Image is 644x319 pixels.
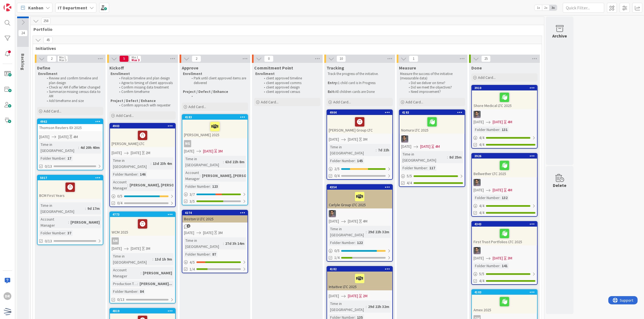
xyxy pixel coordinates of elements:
strong: Enrollment [111,71,130,76]
span: 0/13 [45,238,52,244]
div: 5017 [40,176,103,180]
span: Done [471,65,482,71]
div: Time in [GEOGRAPHIC_DATA] [184,237,223,250]
span: : [137,281,138,287]
div: 9d 17m [86,205,101,211]
span: [DATE] [203,230,213,236]
span: 1/4 [190,266,195,272]
span: 1 [409,55,418,62]
span: Commitment Point [254,65,293,71]
input: Quick Filter... [563,3,604,13]
div: Account Manager [112,179,127,191]
span: 2 [192,55,201,62]
div: Archive [553,33,567,39]
span: 2 / 5 [334,166,340,172]
span: : [223,240,224,246]
span: Portfolio [33,26,537,32]
span: : [68,219,69,225]
div: 37 [66,230,73,236]
div: 4/4 [472,202,537,209]
span: Add Card... [478,75,496,80]
div: 4773 [110,212,175,217]
div: 4904 [330,111,392,114]
div: Folder Number [39,155,65,161]
div: 4343 [474,222,537,226]
span: : [355,240,356,246]
img: CS [401,135,408,143]
span: 4/4 [479,278,484,284]
div: Max 3 [59,59,66,61]
div: 4193Nomura LTC 2025 [399,110,465,134]
span: Approve [182,65,198,71]
div: Amex 2025 [472,295,537,313]
span: 45 [43,37,53,43]
div: 17 [66,155,73,161]
div: 13d 1h 9m [153,256,174,262]
span: : [500,127,500,133]
div: 87 [211,251,217,257]
div: 3910 [472,85,537,90]
span: Kickoff [109,65,124,71]
span: : [138,171,138,177]
span: 0/4 [117,200,122,206]
span: : [210,251,211,257]
span: [DATE] [329,136,339,142]
a: 4183[PERSON_NAME] 2025NG[DATE][DATE]3MTime in [GEOGRAPHIC_DATA]:63d 22h 8mAccount Manager:[PERSON... [182,114,248,205]
span: : [447,154,448,160]
div: Folder Number [329,158,355,164]
div: CS [399,135,465,143]
div: 4193 [402,111,465,114]
p: Measure the success of the initiative (measurable data) [400,72,464,81]
div: 4354 [327,185,392,190]
span: [DATE] [184,230,194,236]
div: 145 [356,158,364,164]
div: 4103 [472,290,537,295]
div: 4819 [110,309,175,313]
div: 3M [146,246,150,251]
div: 4343 [472,222,537,227]
div: [PERSON_NAME] [141,270,174,276]
span: 0 / 5 [334,248,340,254]
div: 123 [211,183,219,189]
div: 3/7 [182,191,248,198]
strong: Entry: [328,81,338,85]
div: Max 3 [132,59,140,61]
span: Kanban [28,4,43,11]
div: 5017 [38,175,103,180]
div: 4d 20h 40m [79,144,101,151]
div: 4183 [185,115,248,119]
div: 4903 [112,124,175,128]
span: : [366,304,367,310]
div: Shore Medical LTC 2025 [472,90,537,109]
a: 4274Boston U LTC 2025[DATE][DATE]3MTime in [GEOGRAPHIC_DATA]:27d 3h 14mFolder Number:874/51/4 [182,210,248,273]
span: Define [37,65,50,71]
span: Add Card... [188,104,206,109]
div: Time in [GEOGRAPHIC_DATA] [39,141,78,154]
div: 132 [500,195,509,201]
span: Add Card... [261,100,278,104]
div: Time in [GEOGRAPHIC_DATA] [401,151,447,163]
li: Confirm missing data treatment [116,85,175,90]
div: 141 [500,263,509,269]
span: [DATE] [112,150,122,156]
span: [DATE] [474,187,484,193]
div: [PERSON_NAME] [69,219,101,225]
div: 4/5 [182,259,248,266]
span: Tracking [327,65,344,71]
div: CS [472,247,537,254]
div: 4182Intuitive LTC 2025 [327,267,392,290]
div: 131 [500,127,509,133]
strong: Enrollment [255,71,275,76]
strong: Project / Defect / Enhance [183,89,228,94]
div: 4773 [112,213,175,216]
li: Did we deliver on time? [406,81,464,85]
a: 4904[PERSON_NAME] Group LTC[DATE][DATE]3MTime in [GEOGRAPHIC_DATA]:7d 22hFolder Number:1452/50/4 [327,109,393,180]
span: 1 [187,224,190,228]
div: 4274 [185,211,248,215]
div: [PERSON_NAME] Group LTC [327,115,392,134]
span: [DATE] [493,119,503,125]
span: : [500,195,500,201]
div: Time in [GEOGRAPHIC_DATA] [112,157,151,170]
span: 1x [535,5,542,10]
div: 27d 3h 14m [224,240,246,246]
